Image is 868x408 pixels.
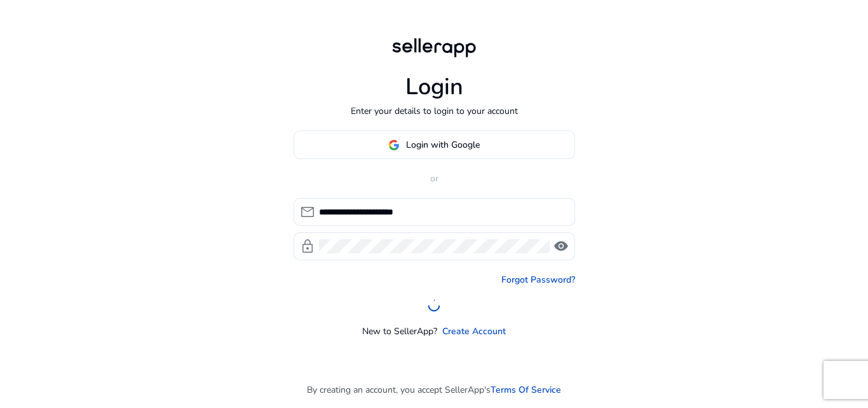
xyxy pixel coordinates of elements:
[501,273,575,286] a: Forgot Password?
[300,204,315,220] span: mail
[405,73,463,101] h1: Login
[553,239,569,254] span: visibility
[294,172,575,185] p: or
[351,104,518,118] p: Enter your details to login to your account
[491,383,561,397] a: Terms Of Service
[362,325,437,338] p: New to SellerApp?
[388,139,400,151] img: google-logo.svg
[294,130,575,159] button: Login with Google
[442,325,506,338] a: Create Account
[406,138,480,151] span: Login with Google
[300,239,315,254] span: lock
